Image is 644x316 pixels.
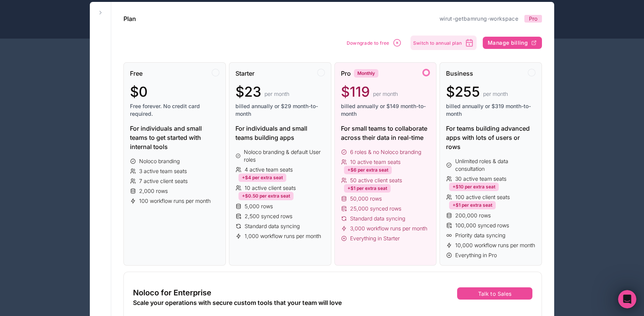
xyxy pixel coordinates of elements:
[6,84,125,206] div: Hey there, [PERSON_NAME] here from the Support teamThe issue with the flashlight/torch remaining ...
[618,290,636,308] iframe: Intercom live chat
[455,193,510,201] span: 100 active client seats
[455,175,506,183] span: 30 active team seats
[130,84,148,99] span: $0
[350,195,382,203] span: 50,000 rows
[245,212,292,220] span: 2,500 synced rows
[120,3,134,18] button: Home
[347,40,389,46] span: Downgrade to free
[139,197,211,205] span: 100 workflow runs per month
[413,40,462,46] span: Switch to annual plan
[130,124,219,151] div: For individuals and small teams to get started with internal tools
[350,225,427,232] span: 3,000 workflow runs per month
[245,222,300,230] span: Standard data syncing
[455,212,491,219] span: 200,000 rows
[341,124,430,142] div: For small teams to collaborate across their data in real-time
[139,167,187,175] span: 3 active team seats
[446,124,535,151] div: For teams building advanced apps with lots of users or rows
[483,90,508,98] span: per month
[449,183,499,191] div: +$10 per extra seat
[264,90,289,98] span: per month
[139,177,188,185] span: 7 active client seats
[37,4,87,10] h1: [PERSON_NAME]
[341,69,351,78] span: Pro
[139,157,180,165] span: Noloco branding
[238,192,294,200] div: +$0.50 per extra seat
[133,287,211,298] span: Noloco for Enterprise
[446,102,535,118] span: billed annually or $319 month-to-month
[350,205,401,212] span: 25,000 synced rows
[350,148,421,156] span: 6 roles & no Noloco branding
[28,43,147,67] div: Thank you for your update [PERSON_NAME]
[245,184,296,192] span: 10 active client seats
[6,43,147,73] div: Wirut says…
[488,39,528,46] span: Manage billing
[341,102,430,118] span: billed annually or $149 month-to-month
[130,102,219,118] span: Free forever. No credit card required.
[6,228,146,241] textarea: Message…
[123,14,136,23] h1: Plan
[455,251,497,259] span: Everything in Pro
[440,15,518,22] a: wirut-getbamrung-workspace
[6,10,147,33] div: Carlos says…
[341,84,370,99] span: $119
[134,3,148,17] div: Close
[457,287,532,300] button: Talk to Sales
[446,84,480,99] span: $255
[34,48,141,63] div: Thank you for your update [PERSON_NAME]
[131,241,143,253] button: Send a message…
[455,157,535,173] span: Unlimited roles & data consultation
[245,232,321,240] span: 1,000 workflow runs per month
[350,177,402,184] span: 50 active client seats
[350,215,405,222] span: Standard data syncing
[455,232,505,239] span: Priority data syncing
[22,4,34,16] img: Profile image for David
[344,166,392,174] div: +$6 per extra seat
[483,37,542,49] button: Manage billing
[238,173,286,182] div: +$4 per extra seat
[6,84,147,219] div: David says…
[24,244,30,250] button: Gif picker
[130,69,143,78] span: Free
[49,244,55,250] button: Start recording
[12,89,119,201] div: Hey there, [PERSON_NAME] here from the Support team The issue with the flashlight/torch remaining...
[455,241,535,249] span: 10,000 workflow runs per month
[6,219,147,230] div: [DATE]
[344,184,391,193] div: +$1 per extra seat
[455,222,509,229] span: 100,000 synced rows
[350,158,401,166] span: 10 active team seats
[235,124,325,142] div: For individuals and small teams building apps
[6,33,147,43] div: [DATE]
[354,69,378,78] div: Monthly
[245,166,293,173] span: 4 active team seats
[6,74,147,84] div: [DATE]
[446,69,473,78] span: Business
[5,3,19,18] button: go back
[36,244,42,250] button: Upload attachment
[245,203,273,210] span: 5,000 rows
[449,201,496,209] div: +$1 per extra seat
[37,10,52,17] p: Active
[244,148,324,164] span: Noloco branding & default User roles
[529,15,537,23] span: Pro
[12,244,18,250] button: Emoji picker
[350,235,400,242] span: Everything in Starter
[235,84,261,99] span: $23
[235,69,255,78] span: Starter
[344,36,404,50] button: Downgrade to free
[133,298,401,307] div: Scale your operations with secure custom tools that your team will love
[410,36,477,50] button: Switch to annual plan
[235,102,325,118] span: billed annually or $29 month-to-month
[373,90,398,98] span: per month
[12,207,72,212] div: [PERSON_NAME] • [DATE]
[139,187,168,195] span: 2,000 rows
